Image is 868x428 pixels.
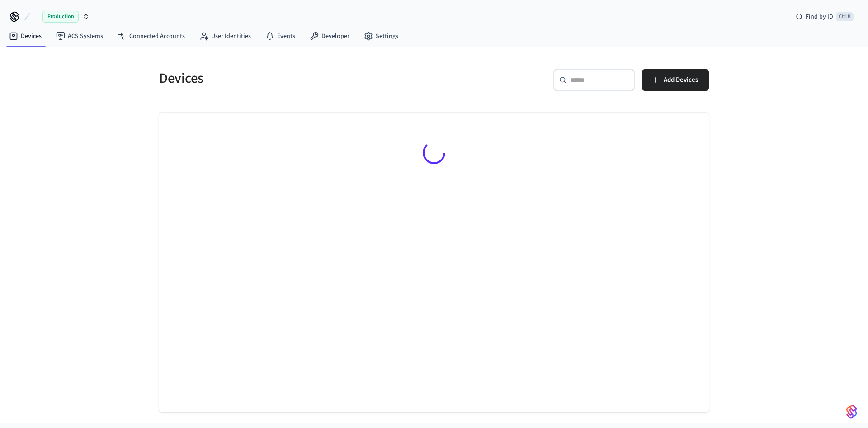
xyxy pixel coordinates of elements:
[664,74,698,86] span: Add Devices
[642,69,709,91] button: Add Devices
[110,28,192,44] a: Connected Accounts
[788,9,861,25] div: Find by IDCtrl K
[192,28,258,44] a: User Identities
[258,28,302,44] a: Events
[159,69,429,88] h5: Devices
[836,12,854,21] span: Ctrl K
[846,404,857,419] img: SeamLogoGradient.69752ec5.svg
[2,28,49,44] a: Devices
[357,28,406,44] a: Settings
[49,28,110,44] a: ACS Systems
[42,11,79,23] span: Production
[806,12,833,21] span: Find by ID
[302,28,357,44] a: Developer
